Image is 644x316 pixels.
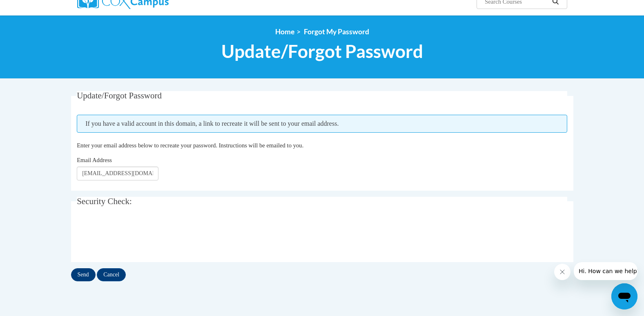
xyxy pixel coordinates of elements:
[304,27,369,36] span: Forgot My Password
[5,6,66,12] span: Hi. How can we help?
[77,142,303,149] span: Enter your email address below to recreate your password. Instructions will be emailed to you.
[77,220,201,252] iframe: reCAPTCHA
[275,27,294,36] a: Home
[77,196,132,206] span: Security Check:
[77,91,162,100] span: Update/Forgot Password
[221,40,423,62] span: Update/Forgot Password
[71,268,96,281] input: Send
[77,157,112,163] span: Email Address
[611,283,637,309] iframe: Button to launch messaging window
[77,115,567,133] span: If you have a valid account in this domain, a link to recreate it will be sent to your email addr...
[77,167,158,180] input: Email
[554,264,570,280] iframe: Close message
[574,262,637,280] iframe: Message from company
[97,268,126,281] input: Cancel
